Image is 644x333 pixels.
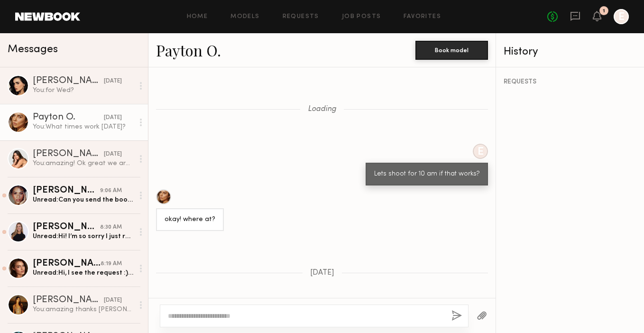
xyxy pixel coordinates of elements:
div: [PERSON_NAME] [33,149,104,159]
a: E [614,9,629,24]
div: History [504,46,636,57]
div: [PERSON_NAME] [33,259,101,268]
a: Favorites [404,14,441,20]
div: [PERSON_NAME] [33,222,100,232]
a: Book model [415,46,488,54]
div: [DATE] [104,113,122,122]
div: You: amazing thanks [PERSON_NAME]! Will get that shipped to you [33,305,134,314]
button: Book model [415,41,488,60]
div: [PERSON_NAME] [33,186,100,195]
a: Home [187,14,208,20]
div: 8:30 AM [100,223,122,232]
div: 9:06 AM [100,186,122,195]
a: Requests [283,14,319,20]
a: Job Posts [342,14,381,20]
span: Loading [308,105,336,113]
div: Lets shoot for 10 am if that works? [374,169,479,180]
div: You: What times work [DATE]? [33,122,134,131]
div: okay! where at? [165,214,215,225]
div: 8:19 AM [101,259,122,268]
div: Payton O. [33,113,104,122]
div: [PERSON_NAME] [33,76,104,86]
div: Unread: Hi! I’m so sorry I just realized I missed this message. Are you still looking for a creat... [33,232,134,241]
div: [DATE] [104,77,122,86]
div: [DATE] [104,150,122,159]
a: Payton O. [156,40,221,60]
a: Models [230,14,259,20]
div: [DATE] [104,296,122,305]
div: You: amazing! Ok great we are going to book for Wed then [33,159,134,168]
div: Unread: Can you send the booking request? :) [33,195,134,204]
div: REQUESTS [504,79,636,85]
span: [DATE] [310,269,334,277]
div: [PERSON_NAME] [33,296,104,305]
div: You: for Wed? [33,86,134,95]
div: 1 [603,9,605,14]
div: Unread: Hi, I see the request :) I just wanted to clarify—I was under the impression we were doin... [33,268,134,277]
span: Messages [8,44,58,55]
